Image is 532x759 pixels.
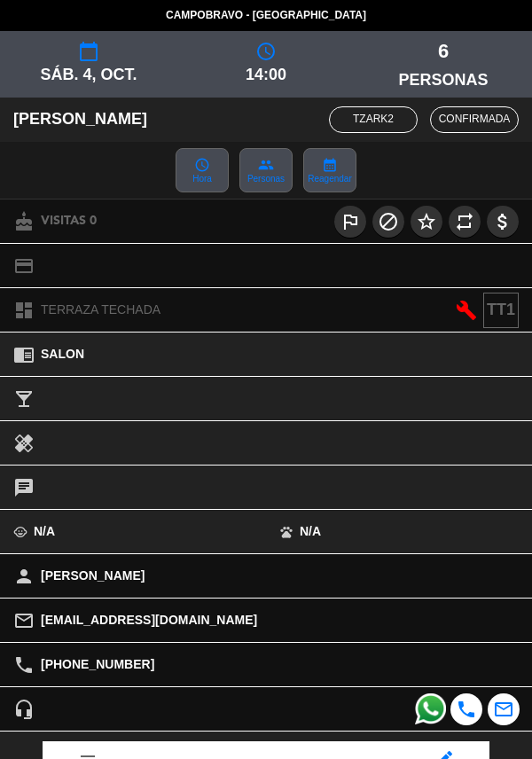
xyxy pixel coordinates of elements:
[258,157,274,173] i: people
[355,67,532,93] span: personas
[300,521,321,542] span: N/A
[13,477,35,498] i: chat
[41,610,257,630] span: [EMAIL_ADDRESS][DOMAIN_NAME]
[454,211,475,232] i: repeat
[308,175,351,184] span: Reagendar
[13,654,35,676] i: local_phone
[13,344,35,365] i: chrome_reader_mode
[177,62,355,88] span: 14:00
[416,211,437,232] i: star_border
[13,525,27,539] i: child_care
[41,300,160,320] span: TERRAZA TECHADA
[456,300,477,321] i: build
[492,211,513,232] i: attach_money
[247,175,285,184] span: Personas
[13,610,35,631] i: mail_outline
[13,433,35,454] i: healing
[378,211,399,232] i: block
[13,211,35,232] i: cake
[13,388,35,410] i: local_bar
[41,211,97,231] span: Visitas 0
[430,106,519,133] span: CONFIRMADA
[329,106,418,133] span: TzarK2
[456,699,477,720] i: local_phone
[176,148,229,192] button: access_timeHora
[303,148,356,192] button: calendar_monthReagendar
[493,699,514,720] i: mail_outline
[192,175,212,184] span: Hora
[13,566,35,587] i: person
[255,41,277,62] i: query_builder
[41,344,84,364] span: SALON
[239,148,293,192] button: peoplePersonas
[13,255,35,277] i: credit_card
[279,525,293,539] i: pets
[483,293,519,328] span: TT1
[322,157,338,173] i: calendar_month
[41,654,154,675] span: [PHONE_NUMBER]
[340,211,361,232] i: outlined_flag
[194,157,210,173] i: access_time
[13,300,35,321] i: dashboard
[13,699,35,720] i: headset_mic
[355,35,532,67] span: 6
[34,521,55,542] span: N/A
[78,41,99,62] i: calendar_today
[41,566,145,586] span: [PERSON_NAME]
